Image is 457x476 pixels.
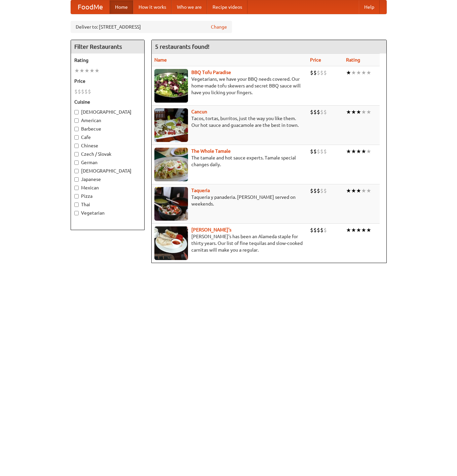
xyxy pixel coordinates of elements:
li: $ [313,69,317,76]
li: ★ [346,69,351,76]
li: ★ [94,67,100,74]
li: ★ [361,226,366,234]
li: $ [323,226,327,234]
label: Cafe [74,134,141,141]
li: $ [320,69,323,76]
a: Recipe videos [207,0,247,14]
input: Chinese [74,144,79,148]
li: $ [78,88,81,95]
li: $ [320,108,323,116]
label: American [74,117,141,124]
li: $ [81,88,84,95]
li: ★ [366,148,371,155]
a: Price [310,57,321,63]
li: $ [317,148,320,155]
a: Name [154,57,167,63]
li: ★ [351,69,356,76]
input: Pizza [74,194,79,198]
img: taqueria.jpg [154,187,188,221]
li: ★ [366,187,371,194]
div: Deliver to: [STREET_ADDRESS] [71,21,232,33]
p: Vegetarians, we have your BBQ needs covered. Our home-made tofu skewers and secret BBQ sauce will... [154,76,305,96]
p: Tacos, tortas, burritos, just the way you like them. Our hot sauce and guacamole are the best in ... [154,115,305,129]
a: Change [211,24,227,30]
li: ★ [361,148,366,155]
label: German [74,159,141,166]
li: $ [317,108,320,116]
li: ★ [346,226,351,234]
input: Cafe [74,135,79,140]
li: ★ [361,69,366,76]
label: [DEMOGRAPHIC_DATA] [74,109,141,115]
label: Vegetarian [74,210,141,216]
h5: Rating [74,57,141,64]
input: Czech / Slovak [74,152,79,156]
li: $ [310,226,313,234]
li: ★ [356,69,361,76]
li: ★ [356,187,361,194]
input: Vegetarian [74,211,79,215]
img: wholetamale.jpg [154,148,188,181]
li: $ [310,69,313,76]
a: Cancun [191,109,207,114]
input: American [74,118,79,123]
li: $ [320,187,323,194]
a: Home [110,0,133,14]
li: $ [323,108,327,116]
li: $ [310,148,313,155]
label: Japanese [74,176,141,183]
input: German [74,160,79,165]
li: ★ [356,148,361,155]
li: ★ [356,108,361,116]
p: The tamale and hot sauce experts. Tamale special changes daily. [154,154,305,168]
img: cancun.jpg [154,108,188,142]
p: Taqueria y panaderia. [PERSON_NAME] served on weekends. [154,194,305,207]
ng-pluralize: 5 restaurants found! [155,43,210,50]
li: ★ [89,67,94,74]
label: Czech / Slovak [74,151,141,157]
li: $ [323,187,327,194]
a: BBQ Tofu Paradise [191,70,231,75]
input: [DEMOGRAPHIC_DATA] [74,110,79,114]
li: $ [74,88,78,95]
li: $ [310,108,313,116]
li: $ [323,69,327,76]
li: $ [88,88,91,95]
li: ★ [366,69,371,76]
input: Barbecue [74,127,79,131]
li: ★ [361,108,366,116]
input: Japanese [74,177,79,182]
img: pedros.jpg [154,226,188,260]
a: FoodMe [71,0,110,14]
li: ★ [74,67,79,74]
label: Mexican [74,184,141,191]
li: ★ [346,148,351,155]
li: $ [320,226,323,234]
label: Thai [74,201,141,208]
a: How it works [133,0,172,14]
li: ★ [346,187,351,194]
li: ★ [351,108,356,116]
li: $ [320,148,323,155]
a: [PERSON_NAME]'s [191,227,231,232]
li: ★ [351,148,356,155]
h5: Price [74,78,141,84]
img: tofuparadise.jpg [154,69,188,103]
a: Help [359,0,380,14]
a: Who we are [172,0,207,14]
input: [DEMOGRAPHIC_DATA] [74,169,79,173]
label: [DEMOGRAPHIC_DATA] [74,168,141,174]
li: ★ [366,226,371,234]
input: Thai [74,203,79,207]
h5: Cuisine [74,99,141,105]
a: The Whole Tamale [191,148,231,154]
li: ★ [346,108,351,116]
h4: Filter Restaurants [71,40,144,53]
label: Barbecue [74,125,141,132]
a: Taqueria [191,188,210,193]
input: Mexican [74,186,79,190]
